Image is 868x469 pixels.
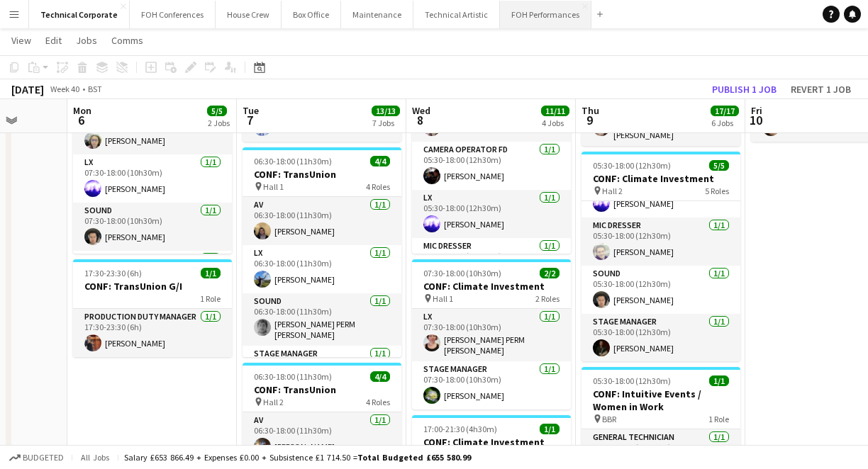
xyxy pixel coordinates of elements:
[124,452,471,463] div: Salary £653 866.49 + Expenses £0.00 + Subsistence £1 714.50 =
[88,84,102,94] div: BST
[500,1,591,28] button: FOH Performances
[243,245,401,293] app-card-role: LX1/106:30-18:00 (11h30m)[PERSON_NAME]
[423,424,497,434] span: 17:00-21:30 (4h30m)
[45,34,62,47] span: Edit
[540,424,560,434] span: 1/1
[372,106,400,116] span: 13/13
[412,436,571,448] h3: CONF: Climate Investment
[200,293,221,304] span: 1 Role
[207,106,227,116] span: 5/5
[254,371,332,382] span: 06:30-18:00 (11h30m)
[412,104,430,117] span: Wed
[412,280,571,293] h3: CONF: Climate Investment
[243,104,259,117] span: Tue
[541,106,569,116] span: 11/11
[201,268,221,278] span: 1/1
[542,118,569,128] div: 4 Jobs
[130,1,216,28] button: FOH Conferences
[73,251,232,299] app-card-role: Stage Manager1/1
[7,450,66,465] button: Budgeted
[579,112,599,128] span: 9
[254,156,332,166] span: 06:30-18:00 (11h30m)
[243,147,401,357] app-job-card: 06:30-18:00 (11h30m)4/4CONF: TransUnion Hall 14 RolesAV1/106:30-18:00 (11h30m)[PERSON_NAME]LX1/10...
[413,1,500,28] button: Technical Artistic
[372,118,399,128] div: 7 Jobs
[708,414,729,424] span: 1 Role
[243,168,401,181] h3: CONF: TransUnion
[711,106,739,116] span: 17/17
[23,453,64,463] span: Budgeted
[582,152,740,361] app-job-card: 05:30-18:00 (12h30m)5/5CONF: Climate Investment Hall 25 Roles[PERSON_NAME]LX1/105:30-18:00 (12h30...
[243,293,401,346] app-card-role: Sound1/106:30-18:00 (11h30m)[PERSON_NAME] PERM [PERSON_NAME]
[423,268,501,278] span: 07:30-18:00 (10h30m)
[70,31,103,50] a: Jobs
[711,118,738,128] div: 6 Jobs
[71,112,91,128] span: 6
[709,160,729,171] span: 5/5
[341,1,413,28] button: Maintenance
[240,112,259,128] span: 7
[370,156,390,166] span: 4/4
[216,1,282,28] button: House Crew
[412,361,571,409] app-card-role: Stage Manager1/107:30-18:00 (10h30m)[PERSON_NAME]
[433,293,453,304] span: Hall 1
[282,1,341,28] button: Box Office
[40,31,67,50] a: Edit
[366,181,390,192] span: 4 Roles
[602,186,623,196] span: Hall 2
[243,383,401,396] h3: CONF: TransUnion
[357,452,471,463] span: Total Budgeted £655 580.99
[29,1,130,28] button: Technical Corporate
[370,371,390,382] span: 4/4
[412,44,571,254] app-job-card: 05:30-18:00 (12h30m)7/7CONF: Climate Investment Hall 27 RolesAV1/105:30-18:00 (12h30m)[PERSON_NAM...
[243,412,401,460] app-card-role: AV1/106:30-18:00 (11h30m)[PERSON_NAME]
[412,142,571,190] app-card-role: Camera Operator FD1/105:30-18:00 (12h30m)[PERSON_NAME]
[785,80,857,98] button: Revert 1 job
[593,375,671,386] span: 05:30-18:00 (12h30m)
[111,34,143,47] span: Comms
[412,259,571,409] app-job-card: 07:30-18:00 (10h30m)2/2CONF: Climate Investment Hall 12 RolesLX1/107:30-18:00 (10h30m)[PERSON_NAM...
[709,375,729,386] span: 1/1
[540,268,560,278] span: 2/2
[47,84,82,94] span: Week 40
[582,388,740,413] h3: CONF: Intuitive Events / Women in Work
[73,44,232,254] app-job-card: 07:30-18:00 (10h30m)4/4CONF: Climate Investment (REHEARSALS) Hall 24 RolesAV1/107:30-18:00 (10h30...
[412,309,571,361] app-card-role: LX1/107:30-18:00 (10h30m)[PERSON_NAME] PERM [PERSON_NAME]
[582,172,740,185] h3: CONF: Climate Investment
[73,280,232,293] h3: CONF: TransUnion G/I
[582,104,599,117] span: Thu
[366,397,390,407] span: 4 Roles
[582,314,740,362] app-card-role: Stage Manager1/105:30-18:00 (12h30m)[PERSON_NAME]
[73,309,232,357] app-card-role: Production Duty Manager1/117:30-23:30 (6h)[PERSON_NAME]
[263,181,284,192] span: Hall 1
[706,80,782,98] button: Publish 1 job
[263,397,284,407] span: Hall 2
[243,197,401,245] app-card-role: AV1/106:30-18:00 (11h30m)[PERSON_NAME]
[582,217,740,266] app-card-role: Mic Dresser1/105:30-18:00 (12h30m)[PERSON_NAME]
[6,31,37,50] a: View
[73,203,232,251] app-card-role: Sound1/107:30-18:00 (10h30m)[PERSON_NAME]
[208,118,230,128] div: 2 Jobs
[11,34,31,47] span: View
[751,104,762,117] span: Fri
[73,259,232,357] app-job-card: 17:30-23:30 (6h)1/1CONF: TransUnion G/I1 RoleProduction Duty Manager1/117:30-23:30 (6h)[PERSON_NAME]
[582,266,740,314] app-card-role: Sound1/105:30-18:00 (12h30m)[PERSON_NAME]
[412,190,571,238] app-card-role: LX1/105:30-18:00 (12h30m)[PERSON_NAME]
[243,346,401,394] app-card-role: Stage Manager1/1
[705,186,729,196] span: 5 Roles
[76,34,97,47] span: Jobs
[73,154,232,203] app-card-role: LX1/107:30-18:00 (10h30m)[PERSON_NAME]
[535,293,560,304] span: 2 Roles
[78,452,112,463] span: All jobs
[84,268,142,278] span: 17:30-23:30 (6h)
[410,112,430,128] span: 8
[106,31,149,50] a: Comms
[412,238,571,286] app-card-role: Mic Dresser1/105:30-18:00 (12h30m)
[602,414,616,424] span: BBR
[11,82,44,96] div: [DATE]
